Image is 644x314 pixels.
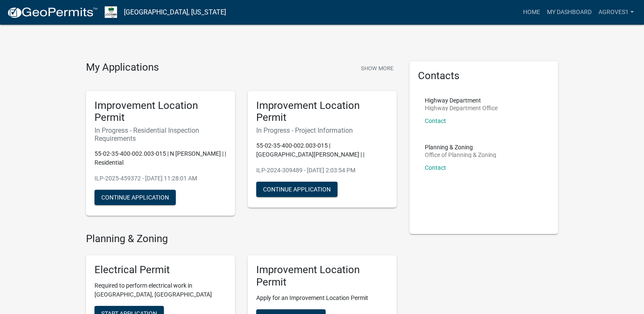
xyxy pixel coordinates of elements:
[256,264,388,288] h5: Improvement Location Permit
[425,117,446,124] a: Contact
[256,141,388,159] p: 55-02-35-400-002.003-015 | [GEOGRAPHIC_DATA][PERSON_NAME] | |
[256,126,388,134] h6: In Progress - Project Information
[105,6,117,18] img: Morgan County, Indiana
[425,105,498,111] p: Highway Department Office
[595,4,637,20] a: agroves1
[256,182,338,197] button: Continue Application
[425,164,446,171] a: Contact
[94,126,226,143] h6: In Progress - Residential Inspection Requirements
[86,61,159,74] h4: My Applications
[124,5,226,20] a: [GEOGRAPHIC_DATA], [US_STATE]
[256,166,388,175] p: ILP-2024-309489 - [DATE] 2:03:54 PM
[94,149,226,167] p: 55-02-35-400-002.003-015 | N [PERSON_NAME] | | Residential
[256,294,388,303] p: Apply for an Improvement Location Permit
[425,97,498,103] p: Highway Department
[94,100,226,124] h5: Improvement Location Permit
[256,100,388,124] h5: Improvement Location Permit
[544,4,595,20] a: My Dashboard
[86,233,397,245] h4: Planning & Zoning
[94,281,226,299] p: Required to perform electrical work in [GEOGRAPHIC_DATA], [GEOGRAPHIC_DATA]
[94,264,226,276] h5: Electrical Permit
[94,174,226,183] p: ILP-2025-459372 - [DATE] 11:28:01 AM
[520,4,544,20] a: Home
[94,190,176,205] button: Continue Application
[425,152,496,158] p: Office of Planning & Zoning
[425,144,496,150] p: Planning & Zoning
[358,61,397,75] button: Show More
[418,70,550,82] h5: Contacts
